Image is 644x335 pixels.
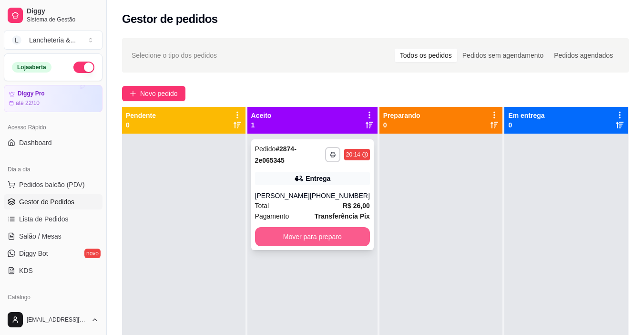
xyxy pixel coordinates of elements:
[255,191,310,200] div: [PERSON_NAME]
[27,316,87,324] span: [EMAIL_ADDRESS][DOMAIN_NAME]
[4,162,102,177] div: Dia a dia
[383,111,420,120] p: Preparando
[395,49,457,62] div: Todos os pedidos
[549,49,618,62] div: Pedidos agendados
[12,62,51,73] div: Loja aberta
[508,120,544,130] p: 0
[4,308,102,331] button: [EMAIL_ADDRESS][DOMAIN_NAME]
[4,290,102,305] div: Catálogo
[73,62,94,73] button: Alterar Status
[140,88,178,99] span: Novo pedido
[4,135,102,150] a: Dashboard
[255,227,370,246] button: Mover para preparo
[19,138,52,147] span: Dashboard
[251,111,272,120] p: Aceito
[4,263,102,278] a: KDS
[255,211,289,221] span: Pagamento
[19,180,85,189] span: Pedidos balcão (PDV)
[315,212,370,220] strong: Transferência Pix
[508,111,544,120] p: Em entrega
[4,4,102,27] a: DiggySistema de Gestão
[4,194,102,209] a: Gestor de Pedidos
[130,90,136,97] span: plus
[255,145,276,153] span: Pedido
[346,151,360,158] div: 20:14
[4,229,102,244] a: Salão / Mesas
[4,177,102,192] button: Pedidos balcão (PDV)
[16,99,40,107] article: até 22/10
[19,214,69,224] span: Lista de Pedidos
[457,49,549,62] div: Pedidos sem agendamento
[122,11,218,27] h2: Gestor de pedidos
[4,85,102,112] a: Diggy Proaté 22/10
[4,120,102,135] div: Acesso Rápido
[4,31,102,50] button: Select a team
[29,35,76,45] div: Lancheteria & ...
[251,120,272,130] p: 1
[19,197,74,207] span: Gestor de Pedidos
[126,120,156,130] p: 0
[19,231,61,241] span: Salão / Mesas
[255,145,296,164] strong: # 2874-2e065345
[19,266,33,275] span: KDS
[19,249,48,258] span: Diggy Bot
[306,174,330,183] div: Entrega
[122,86,185,101] button: Novo pedido
[126,111,156,120] p: Pendente
[12,35,21,45] span: L
[255,200,269,211] span: Total
[383,120,420,130] p: 0
[27,7,99,16] span: Diggy
[310,191,370,200] div: [PHONE_NUMBER]
[4,246,102,261] a: Diggy Botnovo
[4,211,102,227] a: Lista de Pedidos
[343,202,370,209] strong: R$ 26,00
[132,50,217,61] span: Selecione o tipo dos pedidos
[18,90,45,97] article: Diggy Pro
[27,16,99,23] span: Sistema de Gestão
